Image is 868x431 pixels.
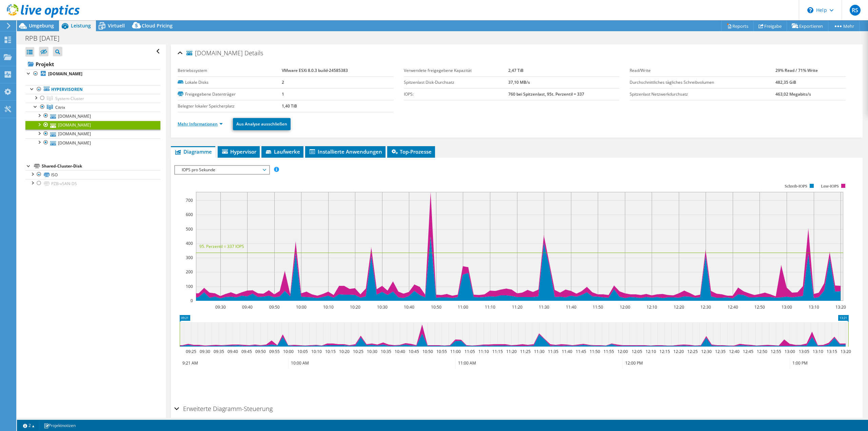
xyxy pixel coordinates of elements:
text: 10:05 [297,349,308,354]
text: 09:30 [215,304,226,310]
text: 11:00 [450,349,461,354]
label: Betriebssystem [178,67,281,74]
a: Mehr [828,21,860,31]
text: 11:50 [590,349,600,354]
text: 11:45 [576,349,586,354]
text: 100 [186,283,193,289]
svg: \n [807,7,813,13]
span: Installierte Anwendungen [309,148,382,155]
text: 10:30 [377,304,388,310]
text: 10:10 [323,304,334,310]
label: Read/Write [630,67,775,74]
text: 12:30 [701,349,712,354]
text: 12:20 [674,304,684,310]
span: Details [244,49,263,57]
span: RS [850,5,861,16]
text: 10:25 [353,349,363,354]
label: Spitzenlast Netzwerkdurchsatz [630,91,775,98]
text: 10:50 [422,349,433,354]
label: Freigegebene Datenträger [178,91,281,98]
text: 13:15 [827,349,837,354]
text: 700 [186,197,193,203]
a: Projektnotizen [39,421,80,430]
a: Hypervisoren [25,85,160,94]
text: 11:25 [520,349,531,354]
span: IOPS pro Sekunde [178,166,265,174]
text: 12:30 [701,304,711,310]
b: 463,02 Megabits/s [775,91,811,97]
text: 10:00 [283,349,294,354]
text: 300 [186,255,193,260]
text: 12:25 [687,349,698,354]
text: 13:20 [841,349,851,354]
text: 11:10 [485,304,495,310]
text: 600 [186,212,193,217]
text: 09:45 [241,349,252,354]
span: [DOMAIN_NAME] [186,50,243,57]
text: 12:10 [647,304,657,310]
div: Shared-Cluster-Disk [42,162,160,170]
text: 200 [186,269,193,275]
text: 12:45 [743,349,753,354]
h2: Erweiterte Diagramm-Steuerung [174,402,273,415]
text: 09:35 [214,349,224,354]
text: 13:00 [785,349,795,354]
span: Cloud Pricing [142,22,173,29]
b: VMware ESXi 8.0.3 build-24585383 [282,67,348,73]
text: 11:05 [465,349,475,354]
b: 1,40 TiB [282,103,297,109]
label: Lokale Disks [178,79,281,86]
text: 09:50 [255,349,266,354]
text: 0 [191,298,193,303]
a: Aus Analyse ausschließen [233,118,291,130]
a: [DOMAIN_NAME] [25,138,160,147]
b: 2 [282,79,284,85]
text: 12:20 [673,349,684,354]
text: 12:15 [659,349,670,354]
text: 400 [186,240,193,246]
text: 10:55 [436,349,447,354]
b: 1 [282,91,284,97]
text: 12:40 [728,304,738,310]
a: Citrix [25,103,160,112]
text: 13:10 [809,304,819,310]
span: Laufwerke [265,148,300,155]
text: 95. Perzentil = 337 IOPS [199,243,244,249]
span: Top-Prozesse [391,148,432,155]
text: 09:40 [242,304,253,310]
b: [DOMAIN_NAME] [48,71,82,77]
a: Exportieren [787,21,828,31]
text: 12:50 [757,349,767,354]
text: 09:40 [228,349,238,354]
text: 10:50 [431,304,441,310]
a: ISO [25,170,160,179]
text: 12:00 [620,304,630,310]
a: Reports [721,21,754,31]
a: [DOMAIN_NAME] [25,130,160,138]
text: 11:35 [548,349,558,354]
text: 12:55 [771,349,781,354]
text: 13:05 [799,349,809,354]
text: Lese-IOPS [821,184,839,189]
b: 37,10 MB/s [508,79,530,85]
span: Leistung [71,22,91,29]
label: Belegter lokaler Speicherplatz [178,103,281,110]
a: [DOMAIN_NAME] [25,121,160,130]
text: 09:25 [186,349,196,354]
text: 10:20 [350,304,360,310]
a: PZB-vSAN-DS [25,179,160,188]
text: 11:50 [593,304,603,310]
text: 11:20 [512,304,522,310]
span: Citrix [55,104,65,110]
text: 10:00 [296,304,307,310]
a: Freigabe [753,21,787,31]
text: 13:00 [782,304,792,310]
text: 10:20 [339,349,350,354]
span: System-Cluster [55,96,84,101]
b: 29% Read / 71% Write [775,67,818,73]
b: 2,47 TiB [508,67,524,73]
text: 09:30 [200,349,210,354]
text: 10:35 [381,349,391,354]
a: System-Cluster [25,94,160,103]
label: Spitzenlast Disk-Durchsatz [404,79,508,86]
